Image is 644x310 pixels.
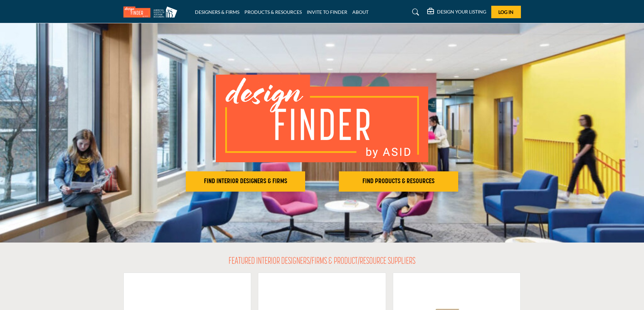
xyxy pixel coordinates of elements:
[244,9,302,15] a: PRODUCTS & RESOURCES
[123,6,181,18] img: Site Logo
[186,171,305,192] button: FIND INTERIOR DESIGNERS & FIRMS
[491,6,521,18] button: Log In
[437,9,486,15] h5: DESIGN YOUR LISTING
[427,8,486,16] div: DESIGN YOUR LISTING
[352,9,369,15] a: ABOUT
[188,177,303,186] h2: FIND INTERIOR DESIGNERS & FIRMS
[339,171,458,192] button: FIND PRODUCTS & RESOURCES
[216,75,428,162] img: image
[229,256,415,267] h2: FEATURED INTERIOR DESIGNERS/FIRMS & PRODUCT/RESOURCE SUPPLIERS
[406,7,423,18] a: Search
[498,9,514,15] span: Log In
[195,9,239,15] a: DESIGNERS & FIRMS
[341,177,456,186] h2: FIND PRODUCTS & RESOURCES
[307,9,347,15] a: INVITE TO FINDER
